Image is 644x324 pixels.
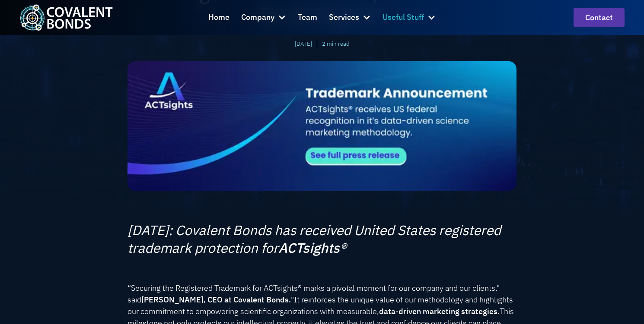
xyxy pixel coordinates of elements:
[383,6,436,29] div: Useful Stuff
[316,38,318,50] div: |
[295,39,312,48] div: [DATE]
[329,11,359,24] div: Services
[298,6,317,29] a: Team
[128,263,516,274] p: ‍
[241,11,274,24] div: Company
[322,39,350,48] div: 2 min read
[128,61,516,191] img: Covalent Bonds received United States registered trademark protection for ACTsights®
[379,306,500,316] strong: data-driven marketing strategies.
[19,4,113,31] a: home
[383,11,424,24] div: Useful Stuff
[488,224,644,324] iframe: Chat Widget
[19,4,113,31] img: Covalent Bonds White / Teal Logo
[278,239,346,257] em: ACTsights®
[128,221,501,257] em: [DATE]: Covalent Bonds has received United States registered trademark protection for
[208,11,230,24] div: Home
[208,6,230,29] a: Home
[574,8,625,27] a: contact
[141,295,291,305] strong: [PERSON_NAME], CEO at Covalent Bonds.
[241,6,286,29] div: Company
[298,11,317,24] div: Team
[329,6,371,29] div: Services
